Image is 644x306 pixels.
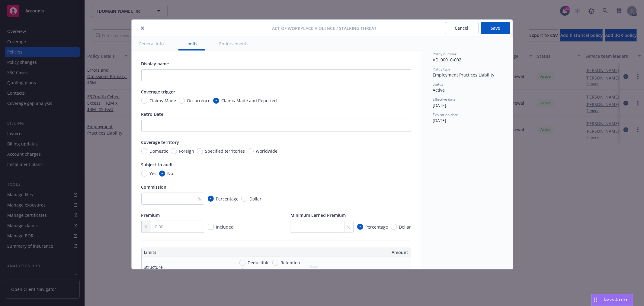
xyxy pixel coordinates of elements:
[248,148,254,154] input: Worldwide
[205,148,245,154] span: Specified territories
[139,24,146,32] button: close
[592,294,599,306] div: Drag to move
[281,259,300,266] span: Retention
[179,98,185,104] input: Occurrence
[213,98,219,104] input: Claims-Made and Reported
[272,260,278,266] input: Retention
[433,87,445,93] span: Active
[250,196,262,202] span: Dollar
[159,171,165,177] input: No
[141,111,164,117] span: Retro Date
[179,148,194,154] span: Foreign
[141,171,147,177] input: Yes
[272,25,377,31] span: Act of Workplace Violence / Stalking Threat
[433,57,462,63] span: ADL00010-002
[433,97,456,102] span: Effective date
[187,97,211,104] span: Occurrence
[216,196,239,202] span: Percentage
[171,148,177,154] input: Foreign
[141,162,175,168] span: Subject to audit
[141,89,175,95] span: Coverage trigger
[141,139,179,145] span: Coverage territory
[357,224,363,230] input: Percentage
[141,61,169,67] span: Display name
[142,248,249,257] th: Limits
[216,224,234,230] span: Included
[212,37,256,50] button: Endorsements
[197,148,203,154] input: Specified territories
[445,22,479,34] button: Cancel
[279,248,411,257] th: Amount
[604,297,628,302] span: Nova Assist
[198,196,201,202] span: %
[433,82,444,87] span: Status
[141,184,167,190] span: Commission
[481,22,510,34] button: Save
[391,224,397,230] input: Dollar
[239,269,245,275] input: Guaranteed Cost
[132,37,171,50] button: General info
[141,148,147,154] input: Domestic
[144,264,163,270] div: Structure
[433,118,447,123] span: [DATE]
[222,97,277,104] span: Claims-Made and Reported
[433,103,447,108] span: [DATE]
[208,196,214,202] input: Percentage
[178,37,205,50] button: Limits
[366,224,388,230] span: Percentage
[151,221,203,233] input: 0.00
[241,196,247,202] input: Dollar
[291,212,346,218] span: Minimum Earned Premium
[141,212,160,218] span: Premium
[150,148,168,154] span: Domestic
[433,51,457,57] span: Policy number
[347,224,351,230] span: %
[150,170,157,177] span: Yes
[248,259,270,266] span: Deductible
[433,67,451,72] span: Policy type
[141,98,147,104] input: Claims-Made
[248,268,282,275] span: Guaranteed Cost
[168,170,173,177] span: No
[239,260,245,266] input: Deductible
[433,112,458,117] span: Expiration date
[399,224,411,230] span: Dollar
[591,294,633,306] button: Nova Assist
[256,148,278,154] span: Worldwide
[150,97,176,104] span: Claims-Made
[433,72,495,78] span: Employment Practices Liability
